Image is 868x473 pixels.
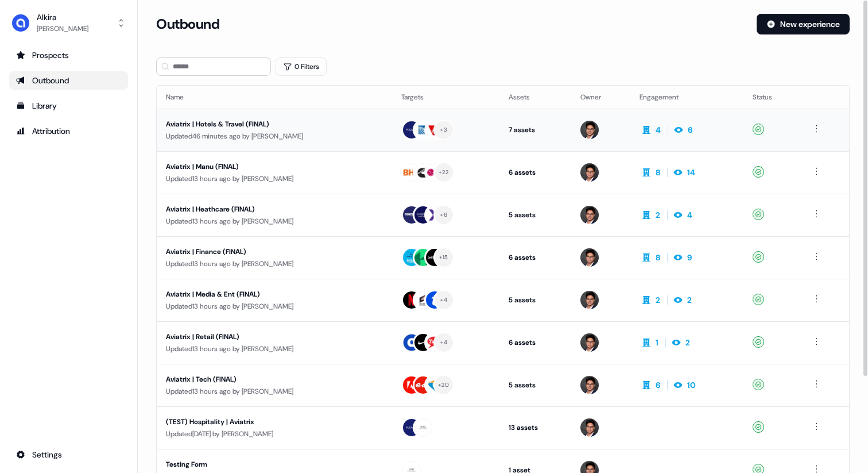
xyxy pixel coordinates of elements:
[509,337,562,348] div: 6 assets
[37,11,88,23] div: Alkira
[571,86,630,109] th: Owner
[156,16,219,33] h3: Outbound
[166,386,383,397] div: Updated 13 hours ago by [PERSON_NAME]
[743,86,801,109] th: Status
[580,248,599,267] img: Hugh
[580,376,599,394] img: Hugh
[509,209,562,221] div: 5 assets
[439,252,448,263] div: + 15
[688,124,692,136] div: 6
[757,14,850,34] button: New experience
[509,294,562,306] div: 5 assets
[166,130,383,142] div: Updated 46 minutes ago by [PERSON_NAME]
[166,374,383,385] div: Aviatrix | Tech (FINAL)
[166,216,383,227] div: Updated 13 hours ago by [PERSON_NAME]
[9,445,128,464] a: Go to integrations
[166,301,383,312] div: Updated 13 hours ago by [PERSON_NAME]
[440,125,447,135] div: + 3
[656,379,660,391] div: 6
[656,252,660,263] div: 8
[685,337,690,348] div: 2
[580,206,599,224] img: Hugh
[656,337,658,348] div: 1
[438,380,449,390] div: + 20
[580,121,599,139] img: Hugh
[687,379,696,391] div: 10
[166,343,383,355] div: Updated 13 hours ago by [PERSON_NAME]
[499,86,571,109] th: Assets
[580,163,599,182] img: Hugh
[166,246,383,257] div: Aviatrix | Finance (FINAL)
[630,86,743,109] th: Engagement
[276,57,327,76] button: 0 Filters
[166,203,383,215] div: Aviatrix | Heathcare (FINAL)
[509,124,562,136] div: 7 assets
[16,100,121,111] div: Library
[16,75,121,86] div: Outbound
[687,252,692,263] div: 9
[166,118,383,130] div: Aviatrix | Hotels & Travel (FINAL)
[157,86,392,109] th: Name
[509,379,562,391] div: 5 assets
[166,459,383,470] div: Testing Form
[687,209,692,221] div: 4
[509,252,562,263] div: 6 assets
[439,167,448,178] div: + 22
[16,125,121,137] div: Attribution
[166,173,383,184] div: Updated 13 hours ago by [PERSON_NAME]
[580,418,599,437] img: Hugh
[9,71,128,90] a: Go to outbound experience
[166,331,383,343] div: Aviatrix | Retail (FINAL)
[9,97,128,115] a: Go to templates
[392,86,499,109] th: Targets
[509,422,562,433] div: 13 assets
[440,337,447,348] div: + 4
[9,46,128,64] a: Go to prospects
[656,124,661,136] div: 4
[687,167,695,178] div: 14
[166,428,383,440] div: Updated [DATE] by [PERSON_NAME]
[166,289,383,300] div: Aviatrix | Media & Ent (FINAL)
[580,291,599,309] img: Hugh
[16,49,121,61] div: Prospects
[440,295,447,305] div: + 4
[37,23,88,34] div: [PERSON_NAME]
[166,258,383,270] div: Updated 13 hours ago by [PERSON_NAME]
[580,333,599,352] img: Hugh
[509,167,562,178] div: 6 assets
[656,294,660,306] div: 2
[656,167,660,178] div: 8
[9,9,128,37] button: Alkira[PERSON_NAME]
[166,416,383,428] div: (TEST) Hospitality | Aviatrix
[9,122,128,140] a: Go to attribution
[440,210,447,220] div: + 6
[656,209,660,221] div: 2
[16,449,121,460] div: Settings
[166,161,383,172] div: Aviatrix | Manu (FINAL)
[687,294,692,306] div: 2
